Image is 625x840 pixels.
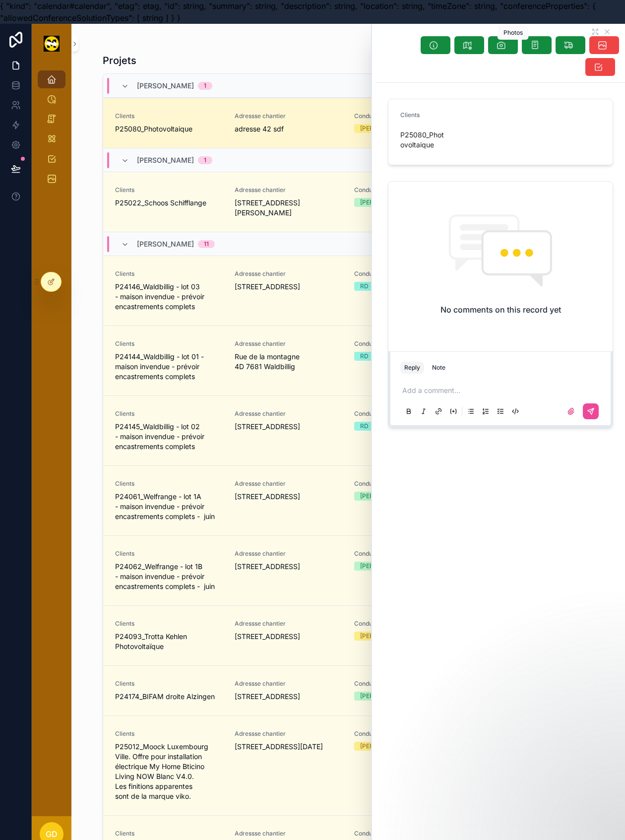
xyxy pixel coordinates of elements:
h1: Projets [103,54,136,67]
div: [PERSON_NAME] [360,562,408,571]
span: Clients [115,680,223,688]
span: Clients [115,620,223,628]
div: [PERSON_NAME] [360,492,408,501]
div: 1 [204,156,206,164]
a: ClientsP24145_Waldbillig - lot 02 - maison invendue - prévoir encastrements completsAdressse chan... [103,395,594,465]
a: ClientsP25012_Moock Luxembourg Ville. Offre pour installation électrique My Home Bticino Living N... [103,715,594,815]
span: Conducteur de chantiers [354,620,462,628]
div: RD [360,282,369,291]
span: [STREET_ADDRESS] [235,632,342,642]
span: P24144_Waldbillig - lot 01 - maison invendue - prévoir encastrements complets [115,352,223,382]
span: Photos [503,29,523,36]
span: [STREET_ADDRESS] [235,282,342,292]
span: P24146_Waldbillig - lot 03 - maison invendue - prévoir encastrements complets [115,282,223,312]
span: Conducteur de chantiers [354,830,462,838]
a: ClientsP24146_Waldbillig - lot 03 - maison invendue - prévoir encastrements completsAdressse chan... [103,256,594,325]
a: ClientsP25080_PhotovoltaiqueAdressse chantieradresse 42 sdfConducteur de chantiers[PERSON_NAME]As... [103,98,594,148]
span: Clients [115,270,223,278]
span: Conducteur de chantiers [354,680,462,688]
span: [PERSON_NAME] [137,239,194,249]
span: Conducteur de chantiers [354,270,462,278]
span: P24061_Welfrange - lot 1A - maison invendue - prévoir encastrements complets - juin [115,492,223,521]
div: [PERSON_NAME] [360,124,408,133]
span: Clients [115,730,223,738]
span: adresse 42 sdf [235,124,342,134]
span: [PERSON_NAME] [137,155,194,165]
a: ClientsP24093_Trotta Kehlen PhotovoltaïqueAdressse chantier[STREET_ADDRESS]Conducteur de chantier... [103,605,594,665]
div: 1 [204,82,206,90]
span: P25022_Schoos Schifflange [115,198,223,208]
span: Clients [115,340,223,348]
span: [STREET_ADDRESS] [235,422,342,432]
a: ClientsP24144_Waldbillig - lot 01 - maison invendue - prévoir encastrements completsAdressse chan... [103,325,594,395]
span: [STREET_ADDRESS][DATE] [235,742,342,752]
span: Adressse chantier [235,270,342,278]
span: Adressse chantier [235,186,342,194]
span: P24145_Waldbillig - lot 02 - maison invendue - prévoir encastrements complets [115,422,223,452]
span: [STREET_ADDRESS] [235,562,342,572]
a: ClientsP24061_Welfrange - lot 1A - maison invendue - prévoir encastrements complets - juinAdresss... [103,465,594,535]
div: 11 [204,240,209,248]
img: App logo [44,36,60,52]
div: [PERSON_NAME] [360,692,408,701]
h2: No comments on this record yet [440,304,561,316]
button: Reply [400,362,424,374]
span: [PERSON_NAME] [137,81,194,91]
span: Adressse chantier [235,730,342,738]
span: Clients [115,830,223,838]
span: Conducteur de chantiers [354,480,462,488]
span: Clients [115,186,223,194]
span: P25080_Photovoltaique [115,124,223,134]
span: Conducteur de chantiers [354,186,462,194]
span: Adressse chantier [235,620,342,628]
a: ClientsP24174_BIFAM droite AlzingenAdressse chantier[STREET_ADDRESS]Conducteur de chantiers[PERSO... [103,665,594,715]
span: [STREET_ADDRESS] [235,692,342,702]
span: Adressse chantier [235,830,342,838]
div: [PERSON_NAME] [360,198,408,207]
div: [PERSON_NAME] [360,742,408,751]
a: ClientsP24062_Welfrange - lot 1B - maison invendue - prévoir encastrements complets - juinAdresss... [103,535,594,605]
span: Adressse chantier [235,410,342,418]
span: Conducteur de chantiers [354,730,462,738]
span: [STREET_ADDRESS][PERSON_NAME] [235,198,342,218]
span: Clients [115,550,223,558]
div: RD [360,352,369,361]
span: Conducteur de chantiers [354,410,462,418]
span: Adressse chantier [235,550,342,558]
span: Clients [115,112,223,120]
div: [PERSON_NAME] [360,632,408,641]
span: P25080_Photovoltaique [400,130,444,150]
span: Clients [115,410,223,418]
iframe: Intercom notifications message [427,766,625,835]
span: Conducteur de chantiers [354,340,462,348]
a: ClientsP25022_Schoos SchifflangeAdressse chantier[STREET_ADDRESS][PERSON_NAME]Conducteur de chant... [103,172,594,232]
span: Adressse chantier [235,340,342,348]
span: P24062_Welfrange - lot 1B - maison invendue - prévoir encastrements complets - juin [115,562,223,591]
span: Clients [115,480,223,488]
span: P24093_Trotta Kehlen Photovoltaïque [115,632,223,651]
div: scrollable content [32,64,71,200]
span: [STREET_ADDRESS] [235,492,342,502]
span: P25012_Moock Luxembourg Ville. Offre pour installation électrique My Home Bticino Living NOW Blan... [115,742,223,801]
div: RD [360,422,369,431]
span: Conducteur de chantiers [354,550,462,558]
button: Note [428,362,449,374]
div: Note [432,364,445,372]
span: Adressse chantier [235,112,342,120]
span: Rue de la montagne 4D 7681 Waldbillig [235,352,342,372]
span: Conducteur de chantiers [354,112,462,120]
span: GD [46,828,58,840]
span: Clients [400,111,420,119]
span: Adressse chantier [235,480,342,488]
span: Adressse chantier [235,680,342,688]
span: P24174_BIFAM droite Alzingen [115,692,223,702]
